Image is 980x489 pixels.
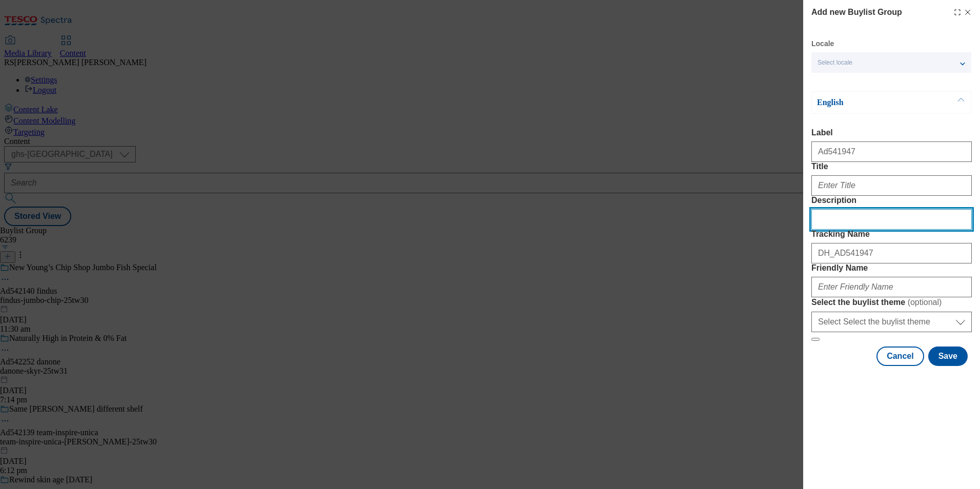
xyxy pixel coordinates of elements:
[811,297,972,308] label: Select the buylist theme
[928,347,968,366] button: Save
[811,277,972,297] input: Enter Friendly Name
[811,128,972,137] label: Label
[811,243,972,263] input: Enter Tracking Name
[811,196,972,205] label: Description
[818,59,852,67] span: Select locale
[817,97,925,108] p: English
[908,298,942,307] span: ( optional )
[811,230,972,239] label: Tracking Name
[811,209,972,230] input: Enter Description
[811,52,971,73] button: Select locale
[811,141,972,162] input: Enter Label
[811,6,902,18] h4: Add new Buylist Group
[811,263,972,273] label: Friendly Name
[876,347,924,366] button: Cancel
[811,41,834,47] label: Locale
[811,175,972,196] input: Enter Title
[811,162,972,171] label: Title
